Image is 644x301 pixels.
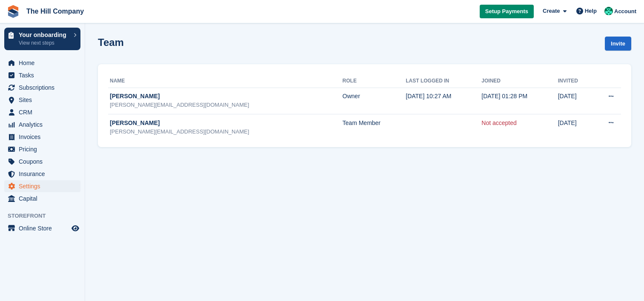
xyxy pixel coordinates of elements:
th: Joined [481,74,558,88]
span: Create [543,7,560,15]
span: Pricing [19,143,70,155]
div: [PERSON_NAME][EMAIL_ADDRESS][DOMAIN_NAME] [110,101,343,109]
td: [DATE] [558,88,592,114]
span: Invoices [19,131,70,143]
p: View next steps [19,39,69,47]
td: Team Member [343,114,406,140]
a: Invite [605,37,631,51]
a: menu [4,69,80,81]
span: Tasks [19,69,70,81]
a: menu [4,180,80,192]
span: CRM [19,106,70,118]
a: The Hill Company [23,4,87,18]
td: [DATE] 01:28 PM [481,88,558,114]
a: menu [4,156,80,168]
span: Capital [19,193,70,204]
a: Your onboarding View next steps [4,28,80,50]
th: Name [108,74,343,88]
a: menu [4,143,80,155]
span: Account [614,7,636,16]
span: Storefront [8,212,85,220]
td: Owner [343,88,406,114]
a: menu [4,106,80,118]
span: Coupons [19,156,70,168]
a: menu [4,119,80,131]
span: Home [19,57,70,69]
a: menu [4,131,80,143]
th: Last logged in [406,74,481,88]
span: Settings [19,180,70,192]
div: [PERSON_NAME] [110,119,343,128]
img: Bradley Hill [604,7,613,15]
a: menu [4,193,80,204]
span: Help [585,7,597,15]
p: Your onboarding [19,32,69,38]
a: menu [4,82,80,94]
div: [PERSON_NAME] [110,92,343,101]
a: menu [4,57,80,69]
th: Role [343,74,406,88]
span: Subscriptions [19,82,70,94]
h1: Team [98,37,124,48]
span: Insurance [19,168,70,180]
a: Not accepted [481,119,517,126]
a: menu [4,168,80,180]
span: Online Store [19,222,70,234]
th: Invited [558,74,592,88]
td: [DATE] [558,114,592,140]
a: menu [4,94,80,106]
span: Setup Payments [485,7,528,16]
div: [PERSON_NAME][EMAIL_ADDRESS][DOMAIN_NAME] [110,128,343,136]
a: Setup Payments [480,5,534,19]
span: Sites [19,94,70,106]
a: menu [4,222,80,234]
img: stora-icon-8386f47178a22dfd0bd8f6a31ec36ba5ce8667c1dd55bd0f319d3a0aa187defe.svg [7,5,20,18]
td: [DATE] 10:27 AM [406,88,481,114]
a: Preview store [70,223,80,233]
span: Analytics [19,119,70,131]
